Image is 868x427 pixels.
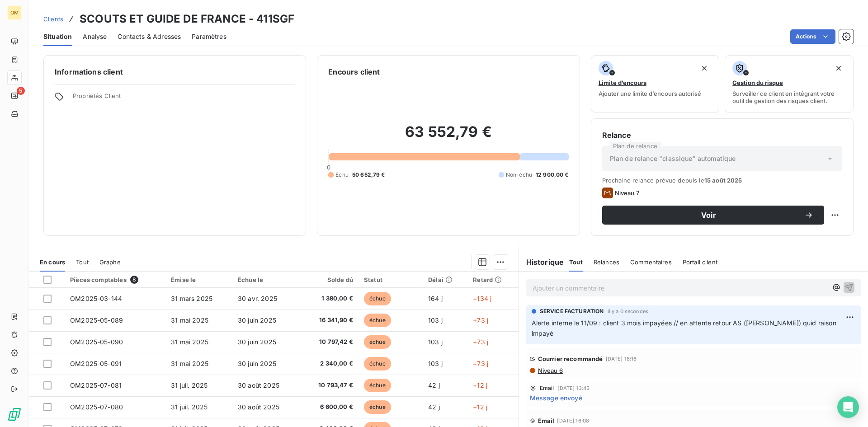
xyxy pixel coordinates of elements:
span: Niveau 6 [537,367,563,374]
span: Message envoyé [530,393,582,403]
span: 5 [17,87,25,95]
span: 30 juin 2025 [238,316,276,324]
span: Propriétés Client [73,92,295,105]
span: échue [364,357,391,371]
span: 50 652,79 € [352,171,385,179]
span: +134 j [473,295,491,302]
span: OM2025-05-091 [70,360,122,367]
span: Tout [76,258,89,266]
h3: SCOUTS ET GUIDE DE FRANCE - 411SGF [80,11,294,27]
span: 30 août 2025 [238,403,279,411]
span: 31 juil. 2025 [171,381,208,389]
span: 103 j [428,338,443,346]
h2: 63 552,79 € [328,123,568,150]
span: +73 j [473,338,488,346]
span: 2 340,00 € [305,359,353,368]
span: échue [364,379,391,392]
span: Email [540,385,554,391]
span: Courrier recommandé [538,355,603,362]
span: Contacts & Adresses [118,32,181,41]
span: échue [364,314,391,327]
span: Commentaires [630,258,672,266]
span: Gestion du risque [732,79,783,86]
button: Actions [790,29,835,44]
span: Échu [335,171,349,179]
span: Limite d’encours [599,79,646,86]
span: 31 juil. 2025 [171,403,208,411]
span: Email [538,417,555,424]
span: Surveiller ce client en intégrant votre outil de gestion des risques client. [732,90,846,104]
span: 31 mai 2025 [171,360,208,367]
div: Pièces comptables [70,276,160,284]
h6: Historique [519,257,564,267]
span: 103 j [428,360,443,367]
span: +73 j [473,316,488,324]
span: OM2025-07-080 [70,403,123,411]
h6: Encours client [328,66,380,77]
span: Tout [569,258,583,266]
img: Logo LeanPay [7,407,22,422]
span: Graphe [99,258,121,266]
div: Statut [364,276,417,283]
span: SERVICE FACTURATION [540,307,604,315]
span: Prochaine relance prévue depuis le [602,177,842,184]
span: OM2025-03-144 [70,295,122,302]
div: Solde dû [305,276,353,283]
span: échue [364,292,391,305]
span: Non-échu [506,171,532,179]
span: 42 j [428,381,440,389]
span: 1 380,00 € [305,294,353,303]
span: En cours [40,258,65,266]
span: [DATE] 13:45 [557,385,590,391]
span: Plan de relance "classique" automatique [610,154,736,163]
span: [DATE] 16:08 [557,418,589,423]
button: Gestion du risqueSurveiller ce client en intégrant votre outil de gestion des risques client. [725,55,854,113]
span: 10 793,47 € [305,381,353,390]
span: 42 j [428,403,440,411]
span: il y a 0 secondes [608,309,649,314]
div: Délai [428,276,462,283]
span: OM2025-05-090 [70,338,123,346]
span: Analyse [83,32,107,41]
span: Portail client [683,258,717,266]
span: 30 avr. 2025 [238,295,277,302]
span: 103 j [428,316,443,324]
h6: Relance [602,130,842,141]
span: 31 mars 2025 [171,295,212,302]
span: 6 600,00 € [305,403,353,412]
span: 0 [327,164,330,171]
span: 10 797,42 € [305,338,353,347]
button: Voir [602,206,824,225]
span: 31 mai 2025 [171,338,208,346]
div: OM [7,5,22,20]
span: échue [364,335,391,349]
div: Retard [473,276,513,283]
span: 30 juin 2025 [238,338,276,346]
span: Niveau 7 [615,189,639,197]
span: 12 900,00 € [536,171,569,179]
span: Alerte interne le 11/09 : client 3 mois impayées // en attente retour AS ([PERSON_NAME]) quid rai... [532,319,838,337]
span: Situation [43,32,72,41]
span: Clients [43,15,63,23]
span: 31 mai 2025 [171,316,208,324]
span: 15 août 2025 [704,177,742,184]
span: 164 j [428,295,443,302]
span: +12 j [473,403,487,411]
span: +12 j [473,381,487,389]
span: Voir [613,211,804,219]
span: Paramètres [192,32,226,41]
h6: Informations client [55,66,295,77]
span: [DATE] 18:16 [606,356,637,361]
div: Émise le [171,276,227,283]
div: Open Intercom Messenger [837,396,859,418]
span: 16 341,90 € [305,316,353,325]
span: +73 j [473,360,488,367]
span: 30 juin 2025 [238,360,276,367]
button: Limite d’encoursAjouter une limite d’encours autorisé [591,55,720,113]
span: OM2025-05-089 [70,316,123,324]
a: Clients [43,14,63,23]
div: Échue le [238,276,294,283]
span: Relances [594,258,619,266]
span: 30 août 2025 [238,381,279,389]
span: Ajouter une limite d’encours autorisé [599,90,701,97]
